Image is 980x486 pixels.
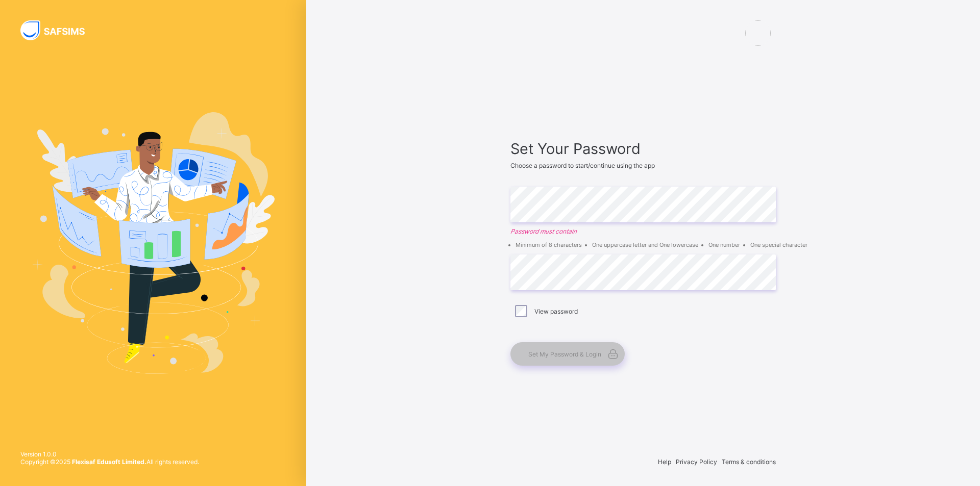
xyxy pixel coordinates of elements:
[72,458,146,466] strong: Flexisaf Edusoft Limited.
[510,227,776,235] em: Password must contain
[676,458,717,466] span: Privacy Policy
[32,112,275,373] img: Hero Image
[708,241,740,248] li: One number
[592,241,698,248] li: One uppercase letter and One lowercase
[750,241,807,248] li: One special character
[528,350,601,358] span: Set My Password & Login
[20,20,97,40] img: SAFSIMS Logo
[20,458,199,466] span: Copyright © 2025 All rights reserved.
[510,140,776,158] span: Set Your Password
[534,308,578,315] label: View password
[516,241,582,248] li: Minimum of 8 characters
[658,458,671,466] span: Help
[722,458,776,466] span: Terms & conditions
[20,450,199,458] span: Version 1.0.0
[510,162,655,169] span: Choose a password to start/continue using the app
